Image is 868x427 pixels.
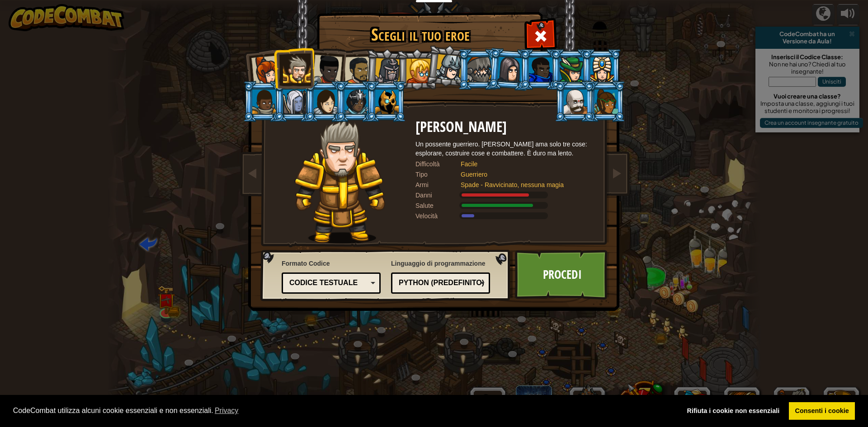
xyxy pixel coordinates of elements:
[365,48,408,91] li: Amara Frecciaincanto
[581,49,622,90] li: Pender Magitormento
[681,402,786,420] a: deny cookies
[519,49,560,90] li: Gordon l'Impavido
[366,81,406,122] li: Ritic il Freddo
[260,250,513,301] img: language-selector-background.png
[458,49,499,90] li: Senick Artiglio d'Acciaio
[415,160,461,169] div: Difficoltà
[461,160,587,169] div: Facile
[391,259,490,268] span: Linguaggio di programmazione
[415,211,461,221] div: Velocità
[282,259,381,268] span: Formato Codice
[415,191,596,200] div: Offerte 120% degli elencati Guerriero danno dell'arma.
[461,170,587,179] div: Guerriero
[13,404,674,418] span: CodeCombat utilizza alcuni cookie essenziali e non essenziali.
[415,170,461,179] div: Tipo
[461,180,587,189] div: Spade - Ravvicinato, nessuna magia
[515,250,609,300] a: Procedi
[415,140,596,158] div: Un possente guerriero. [PERSON_NAME] ama solo tre cose: esplorare, costruire cose e combattere. È...
[213,404,240,418] a: learn more about cookies
[425,43,470,89] li: Hattori Hanzō
[335,81,376,122] li: Usara Maggiore Strega
[415,119,596,135] h2: [PERSON_NAME]
[585,81,626,122] li: Zana CuorediLegno
[415,211,596,221] div: Si muove a 6 metri al secondo.
[415,201,596,210] div: Guadagni 140% degli elencati Guerriero salute dell'armatura.
[241,47,285,91] li: Capitano Anya Weston
[243,81,283,122] li: Arryn Stonewall
[304,81,345,122] li: Illia Fabbro della Scudo
[302,46,347,90] li: Signora Ida Solocuore
[554,81,595,122] li: Okar Piedegrosso
[415,191,461,200] div: Danni
[396,49,437,90] li: Miss Silentia
[319,25,522,44] h1: Scegli il tuo eroe
[295,119,386,244] img: knight-pose.png
[789,402,855,420] a: allow cookies
[550,49,591,90] li: Naria della Foglia
[415,180,461,189] div: Armi
[399,278,477,288] div: Python (Predefinito)
[274,47,314,89] li: Sir Tharin Pugnodeltuono
[335,48,376,90] li: Alejandro il Duellista
[487,47,531,91] li: Omarn Brewstone
[415,201,461,210] div: Salute
[289,278,368,288] div: Codice Testuale
[274,81,314,122] li: Nalfar Cryptor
